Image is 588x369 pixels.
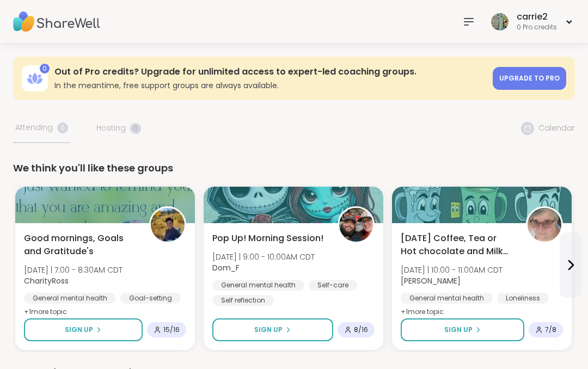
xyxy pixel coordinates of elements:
button: Sign Up [24,318,143,341]
h3: Out of Pro credits? Upgrade for unlimited access to expert-led coaching groups. [54,66,486,78]
span: 15 / 16 [163,325,180,334]
button: Sign Up [401,318,524,341]
span: Sign Up [254,325,283,335]
span: 7 / 8 [545,325,556,334]
div: carrie2 [517,11,557,23]
span: Sign Up [444,325,473,335]
span: Upgrade to Pro [499,73,560,83]
span: [DATE] | 7:00 - 8:30AM CDT [24,265,122,275]
span: [DATE] | 10:00 - 11:00AM CDT [401,265,503,275]
img: ShareWell Nav Logo [13,3,100,41]
a: Upgrade to Pro [493,67,566,90]
img: Susan [528,208,561,242]
img: CharityRoss [151,208,185,242]
b: Dom_F [212,262,240,273]
b: CharityRoss [24,275,69,286]
span: Pop Up! Morning Session! [212,232,323,245]
span: Sign Up [65,325,93,335]
img: carrie2 [491,13,509,30]
button: Sign Up [212,318,333,341]
div: 0 [40,64,50,73]
div: Self reflection [212,295,274,306]
b: [PERSON_NAME] [401,275,461,286]
div: General mental health [24,293,116,304]
h3: In the meantime, free support groups are always available. [54,80,486,91]
span: 8 / 16 [354,325,368,334]
div: Self-care [309,280,357,291]
div: 0 Pro credits [517,23,557,32]
div: Goal-setting [120,293,181,304]
div: Loneliness [497,293,549,304]
span: Good mornings, Goals and Gratitude's [24,232,137,258]
span: [DATE] Coffee, Tea or Hot chocolate and Milk Club [401,232,514,258]
div: General mental health [212,280,304,291]
span: [DATE] | 9:00 - 10:00AM CDT [212,251,315,262]
img: Dom_F [339,208,373,242]
div: We think you'll like these groups [13,161,575,176]
div: General mental health [401,293,493,304]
